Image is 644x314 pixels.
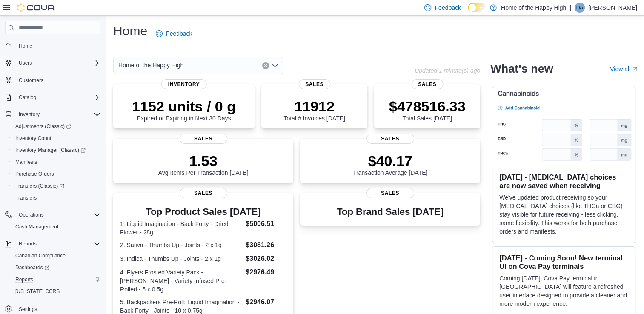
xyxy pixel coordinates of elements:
[435,3,461,12] span: Feedback
[12,263,53,273] a: Dashboards
[15,40,100,51] span: Home
[12,286,63,297] a: [US_STATE] CCRS
[610,66,637,72] a: View allExternal link
[12,263,100,273] span: Dashboards
[246,240,286,250] dd: $3081.26
[15,223,58,230] span: Cash Management
[588,3,637,13] p: [PERSON_NAME]
[158,152,249,176] div: Avg Items Per Transaction [DATE]
[19,240,37,247] span: Reports
[15,276,33,283] span: Reports
[15,75,100,86] span: Customers
[2,91,104,103] button: Catalog
[2,209,104,221] button: Operations
[366,188,414,198] span: Sales
[9,285,104,297] button: [US_STATE] CCRS
[19,211,44,218] span: Operations
[12,121,74,131] a: Adjustments (Classic)
[389,98,466,115] p: $478516.33
[9,180,104,192] a: Transfers (Classic)
[15,264,49,271] span: Dashboards
[12,133,100,143] span: Inventory Count
[12,222,62,232] a: Cash Management
[12,169,100,179] span: Purchase Orders
[9,192,104,204] button: Transfers
[113,23,147,40] h1: Home
[490,62,553,76] h2: What's new
[132,98,236,122] div: Expired or Expiring in Next 30 Days
[15,109,100,120] span: Inventory
[12,222,100,232] span: Cash Management
[161,79,207,89] span: Inventory
[12,251,100,261] span: Canadian Compliance
[15,147,86,154] span: Inventory Manager (Classic)
[9,168,104,180] button: Purchase Orders
[15,92,40,103] button: Catalog
[15,171,54,177] span: Purchase Orders
[15,183,64,189] span: Transfers (Classic)
[246,297,286,307] dd: $2946.07
[19,43,32,49] span: Home
[15,303,100,314] span: Settings
[15,41,36,51] a: Home
[246,254,286,264] dd: $3026.02
[570,3,571,13] p: |
[19,94,36,101] span: Catalog
[19,77,43,84] span: Customers
[132,98,236,115] p: 1152 units / 0 g
[12,145,100,155] span: Inventory Manager (Classic)
[12,181,100,191] span: Transfers (Classic)
[166,29,192,38] span: Feedback
[12,169,57,179] a: Purchase Orders
[9,144,104,156] a: Inventory Manager (Classic)
[2,57,104,69] button: Users
[353,152,428,169] p: $40.17
[501,3,566,13] p: Home of the Happy High
[19,60,32,66] span: Users
[120,207,286,217] h3: Top Product Sales [DATE]
[12,181,68,191] a: Transfers (Classic)
[12,193,100,203] span: Transfers
[246,267,286,277] dd: $2976.49
[12,274,100,285] span: Reports
[499,254,628,271] h3: [DATE] - Coming Soon! New terminal UI on Cova Pay terminals
[9,221,104,233] button: Cash Management
[2,238,104,250] button: Reports
[283,98,345,115] p: 11912
[2,108,104,120] button: Inventory
[9,156,104,168] button: Manifests
[272,62,278,69] button: Open list of options
[15,210,100,220] span: Operations
[337,207,444,217] h3: Top Brand Sales [DATE]
[15,239,100,249] span: Reports
[12,121,100,131] span: Adjustments (Classic)
[12,286,100,297] span: Washington CCRS
[15,58,100,68] span: Users
[415,67,480,74] p: Updated 1 minute(s) ago
[152,25,195,42] a: Feedback
[353,152,428,176] div: Transaction Average [DATE]
[19,111,40,118] span: Inventory
[12,193,40,203] a: Transfers
[15,75,47,86] a: Customers
[118,60,183,70] span: Home of the Happy High
[9,132,104,144] button: Inventory Count
[499,173,628,190] h3: [DATE] - [MEDICAL_DATA] choices are now saved when receiving
[15,239,40,249] button: Reports
[499,193,628,236] p: We've updated product receiving so your [MEDICAL_DATA] choices (like THCa or CBG) stay visible fo...
[499,274,628,308] p: Coming [DATE], Cova Pay terminal in [GEOGRAPHIC_DATA] will feature a refreshed user interface des...
[12,157,40,167] a: Manifests
[9,250,104,262] button: Canadian Compliance
[15,252,66,259] span: Canadian Compliance
[15,159,37,166] span: Manifests
[12,133,55,143] a: Inventory Count
[120,241,242,249] dt: 2. Sativa - Thumbs Up - Joints - 2 x 1g
[15,288,60,295] span: [US_STATE] CCRS
[2,74,104,86] button: Customers
[9,120,104,132] a: Adjustments (Classic)
[12,145,89,155] a: Inventory Manager (Classic)
[180,188,227,198] span: Sales
[120,254,242,263] dt: 3. Indica - Thumbs Up - Joints - 2 x 1g
[12,157,100,167] span: Manifests
[15,210,47,220] button: Operations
